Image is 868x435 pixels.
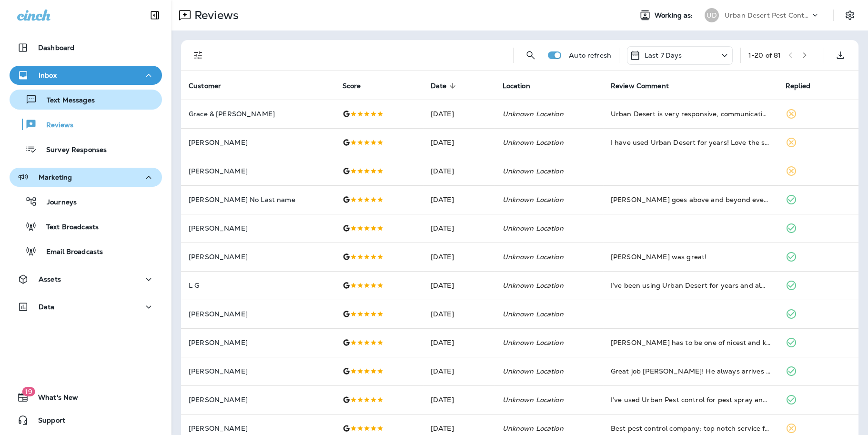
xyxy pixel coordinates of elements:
button: Journeys [10,192,162,212]
button: 19What's New [10,388,162,407]
span: Date [431,82,447,90]
td: [DATE] [423,128,495,157]
button: Search Reviews [521,46,540,65]
button: Export as CSV [831,46,850,65]
p: [PERSON_NAME] [189,367,327,375]
span: 19 [22,387,35,396]
td: [DATE] [423,214,495,243]
p: Journeys [37,198,77,207]
p: [PERSON_NAME] No Last name [189,196,327,203]
p: Auto refresh [569,51,611,59]
p: [PERSON_NAME] [189,396,327,404]
div: I have used Urban Desert for years! Love the service, always great about scheduling, and they alw... [611,138,770,147]
td: [DATE] [423,157,495,185]
span: Replied [786,82,810,90]
div: UD [705,8,719,22]
span: Review Comment [611,81,681,90]
p: Inbox [39,71,57,79]
em: Unknown Location [502,281,563,290]
p: Last 7 Days [645,51,682,59]
p: [PERSON_NAME] [189,167,327,175]
td: [DATE] [423,357,495,385]
em: Unknown Location [502,224,563,233]
div: Best pest control company; top notch service from Eric Sierra. [611,424,770,433]
em: Unknown Location [502,110,563,118]
td: [DATE] [423,271,495,300]
p: [PERSON_NAME] [189,310,327,318]
span: Score [343,81,373,90]
em: Unknown Location [502,424,563,433]
p: Reviews [191,8,239,22]
span: Location [502,82,530,90]
button: Inbox [10,66,162,85]
td: [DATE] [423,243,495,271]
div: Nathan was great! [611,252,770,262]
p: Assets [39,275,61,283]
td: [DATE] [423,100,495,128]
button: Collapse Sidebar [141,6,168,25]
button: Data [10,297,162,316]
button: Marketing [10,168,162,187]
em: Unknown Location [502,138,563,147]
p: Grace & [PERSON_NAME] [189,110,327,118]
p: [PERSON_NAME] [189,224,327,232]
button: Filters [189,46,208,65]
td: [DATE] [423,300,495,328]
em: Unknown Location [502,395,563,404]
em: Unknown Location [502,167,563,175]
p: Text Messages [37,96,95,105]
p: Marketing [39,173,72,181]
span: Score [343,82,361,90]
p: [PERSON_NAME] [189,339,327,346]
td: [DATE] [423,328,495,357]
p: Reviews [37,121,73,130]
em: Unknown Location [502,310,563,318]
button: Settings [841,7,858,24]
span: What's New [29,394,78,405]
p: Data [39,303,55,311]
div: I’ve been using Urban Desert for years and always have a good experience. Alex in particular is g... [611,281,770,290]
div: I’ve used Urban Pest control for pest spray and termite prevention for several years now . Tommy ... [611,395,770,405]
em: Unknown Location [502,367,563,375]
span: Review Comment [611,82,669,90]
p: [PERSON_NAME] [189,253,327,261]
button: Support [10,411,162,430]
span: Support [29,416,65,428]
p: Email Broadcasts [37,248,103,257]
p: Dashboard [38,44,74,51]
div: Urban Desert is very responsive, communicative, and professional. I’ve used other local companies... [611,109,770,119]
em: Unknown Location [502,338,563,347]
span: Customer [189,81,233,90]
button: Survey Responses [10,139,162,159]
button: Email Broadcasts [10,241,162,261]
span: Working as: [655,11,695,20]
span: Location [502,81,542,90]
p: Urban Desert Pest Control [725,11,810,19]
div: Bobby has to be one of nicest and knowledgeable pest service worker. He is always the friendliest... [611,338,770,347]
p: Text Broadcasts [37,223,99,232]
span: Date [431,81,459,90]
button: Dashboard [10,38,162,57]
button: Text Messages [10,90,162,110]
p: [PERSON_NAME] [189,425,327,432]
td: [DATE] [423,385,495,414]
em: Unknown Location [502,195,563,204]
div: Great job Jeff! He always arrives on time and leaves my house in yard, covered and secured. Also ... [611,366,770,376]
td: [DATE] [423,185,495,214]
p: L G [189,282,327,289]
div: 1 - 20 of 81 [748,51,781,59]
p: [PERSON_NAME] [189,139,327,146]
div: Tony goes above and beyond every time he is here. He is knowledgeable and listens to my pest conc... [611,195,770,204]
span: Replied [786,81,823,90]
em: Unknown Location [502,253,563,261]
button: Text Broadcasts [10,216,162,236]
button: Assets [10,270,162,289]
p: Survey Responses [37,146,107,155]
span: Customer [189,82,221,90]
button: Reviews [10,114,162,134]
